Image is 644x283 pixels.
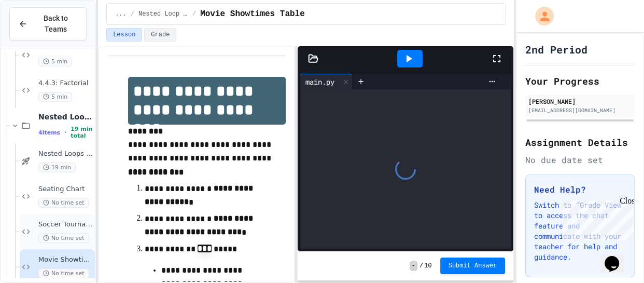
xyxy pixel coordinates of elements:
[534,183,626,196] h3: Need Help?
[600,241,634,273] iframe: chat widget
[38,185,93,194] span: Seating Chart
[524,4,556,28] div: My Account
[528,97,632,106] div: [PERSON_NAME]
[525,154,635,166] div: No due date set
[525,135,635,150] h2: Assignment Details
[106,28,142,42] button: Lesson
[38,163,76,172] span: 19 min
[525,74,635,88] h2: Your Progress
[300,74,353,89] div: main.py
[424,262,431,270] span: 10
[71,126,93,139] span: 19 min total
[131,10,134,18] span: /
[525,42,587,57] h1: 2nd Period
[449,262,497,270] span: Submit Answer
[440,258,506,274] button: Submit Answer
[38,220,93,229] span: Soccer Tournament Schedule
[38,150,93,158] span: Nested Loops - Quiz
[528,106,632,114] div: [EMAIL_ADDRESS][DOMAIN_NAME]
[38,268,89,278] span: No time set
[64,128,66,137] span: •
[34,13,78,35] span: Back to Teams
[115,10,127,18] span: ...
[38,255,93,264] span: Movie Showtimes Table
[38,233,89,243] span: No time set
[138,10,188,18] span: Nested Loop Practice
[38,79,93,88] span: 4.4.3: Factorial
[419,262,423,270] span: /
[534,200,626,262] p: Switch to "Grade View" to access the chat feature and communicate with your teacher for help and ...
[558,196,634,240] iframe: chat widget
[38,129,60,136] span: 4 items
[9,7,87,41] button: Back to Teams
[200,8,305,20] span: Movie Showtimes Table
[38,198,89,208] span: No time set
[38,112,93,122] span: Nested Loop Practice
[300,76,340,87] div: main.py
[144,28,176,42] button: Grade
[410,261,417,271] span: -
[38,92,72,102] span: 5 min
[38,57,72,66] span: 5 min
[192,10,196,18] span: /
[4,4,72,66] div: Chat with us now!Close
